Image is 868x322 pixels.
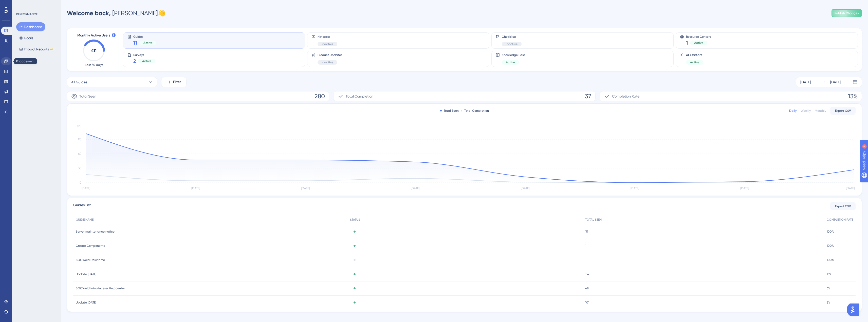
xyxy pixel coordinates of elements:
span: Server maintenance notice [76,230,115,234]
span: Knowledge Base [502,53,525,57]
span: Filter [173,79,181,85]
div: Weekly [801,109,811,113]
span: Guides List [73,202,91,211]
span: Update [DATE] [76,300,96,305]
div: Total Seen [440,109,459,113]
span: Welcome back, [67,9,111,17]
span: 114 [585,272,589,276]
span: 1 [686,39,688,46]
span: 2 [133,58,136,65]
span: Resource Centers [686,35,711,38]
div: [DATE] [800,79,811,85]
span: Active [143,41,153,45]
span: Product Updates [318,53,342,57]
span: All Guides [71,79,87,85]
span: TOTAL SEEN [585,218,602,222]
text: 411 [91,48,97,53]
tspan: [DATE] [521,186,529,190]
span: Total Completion [346,93,373,99]
span: 1 [585,244,586,248]
tspan: [DATE] [82,186,90,190]
span: GUIDE NAME [76,218,94,222]
span: AI Assistant [686,53,703,57]
span: 2% [827,300,830,305]
div: Total Completion [461,109,489,113]
span: Inactive [322,60,333,64]
tspan: 30 [78,166,82,170]
span: Checklists [502,35,522,39]
span: 100% [827,230,834,234]
span: Total Seen [79,93,96,99]
div: BETA [50,48,54,50]
span: Need Help? [12,1,32,7]
div: [PERSON_NAME] 👋 [67,9,165,17]
span: Guides [133,35,157,38]
span: Create Components [76,244,105,248]
span: 100% [827,244,834,248]
span: Hotspots [318,35,337,39]
span: COMPLETION RATE [827,218,853,222]
span: Surveys [133,53,155,56]
span: Export CSV [835,109,851,113]
span: Active [142,59,151,63]
span: SOCWeld introducerer Helpcenter [76,286,125,290]
div: Daily [789,109,797,113]
button: Export CSV [830,107,856,115]
span: Completion Rate [612,93,639,99]
button: Dashboard [16,22,45,31]
span: Active [506,60,515,64]
span: 100% [827,258,834,262]
tspan: [DATE] [301,186,310,190]
div: 4 [35,3,37,7]
tspan: 60 [78,152,82,156]
tspan: [DATE] [740,186,749,190]
span: Active [694,41,703,45]
iframe: UserGuiding AI Assistant Launcher [847,302,862,317]
tspan: [DATE] [191,186,200,190]
span: 13% [827,272,832,276]
span: Last 30 days [85,63,103,67]
div: [DATE] [830,79,841,85]
span: Monthly Active Users [77,32,110,39]
span: 48 [585,286,589,290]
span: Active [690,60,699,64]
tspan: 0 [80,181,82,184]
span: 101 [585,300,589,305]
button: Filter [161,77,187,87]
div: PERFORMANCE [16,12,38,16]
span: 15 [585,230,588,234]
span: 13% [848,92,858,100]
button: Export CSV [830,202,856,210]
span: 11 [133,39,137,46]
button: Publish Changes [832,9,862,17]
span: Inactive [506,42,518,46]
tspan: 120 [77,124,82,128]
button: Impact ReportsBETA [16,45,58,54]
tspan: [DATE] [846,186,855,190]
tspan: 90 [78,138,82,141]
span: Update [DATE] [76,272,96,276]
span: 6% [827,286,830,290]
span: 37 [585,92,591,100]
button: Goals [16,33,36,43]
span: Export CSV [835,204,851,208]
tspan: [DATE] [631,186,639,190]
span: 280 [315,92,325,100]
div: Monthly [815,109,826,113]
button: All Guides [67,77,157,87]
span: Publish Changes [835,11,859,15]
span: STATUS [350,218,360,222]
span: SOCWeld Downtime [76,258,105,262]
tspan: [DATE] [411,186,419,190]
span: 1 [585,258,586,262]
span: Inactive [322,42,333,46]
